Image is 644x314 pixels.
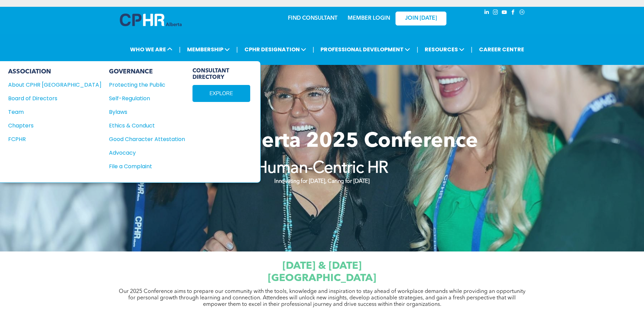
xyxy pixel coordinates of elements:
a: EXPLORE [192,85,250,102]
li: | [313,42,314,56]
a: Chapters [8,121,102,130]
a: Ethics & Conduct [109,121,185,130]
span: RESOURCES [423,43,466,56]
div: Board of Directors [8,94,92,103]
div: Chapters [8,121,92,130]
a: About CPHR [GEOGRAPHIC_DATA] [8,81,102,89]
span: [DATE] & [DATE] [282,261,362,271]
div: FCPHR [8,135,92,143]
span: CPHR DESIGNATION [242,43,308,56]
span: PROFESSIONAL DEVELOPMENT [318,43,412,56]
div: GOVERNANCE [109,68,185,75]
div: Team [8,108,92,116]
a: Self-Regulation [109,94,185,103]
a: File a Complaint [109,162,185,171]
span: CONSULTANT DIRECTORY [192,68,250,81]
li: | [179,42,181,56]
li: | [417,42,418,56]
div: ASSOCIATION [8,68,102,75]
a: FIND CONSULTANT [288,16,337,21]
a: Protecting the Public [109,81,185,89]
a: CAREER CENTRE [477,43,526,56]
strong: Human-Centric HR [256,160,388,177]
span: [GEOGRAPHIC_DATA] [268,273,376,283]
a: Team [8,108,102,116]
a: MEMBER LOGIN [348,16,390,21]
li: | [236,42,238,56]
span: CPHR Alberta 2025 Conference [166,132,478,152]
a: Advocacy [109,149,185,157]
div: Bylaws [109,108,178,116]
div: Good Character Attestation [109,135,178,143]
a: Social network [518,8,526,18]
a: Bylaws [109,108,185,116]
a: facebook [510,8,517,18]
a: JOIN [DATE] [395,12,446,25]
a: Good Character Attestation [109,135,185,143]
div: Advocacy [109,149,178,157]
strong: Innovating for [DATE], Caring for [DATE] [274,179,369,184]
div: About CPHR [GEOGRAPHIC_DATA] [8,81,92,89]
a: FCPHR [8,135,102,143]
span: Our 2025 Conference aims to prepare our community with the tools, knowledge and inspiration to st... [119,289,526,307]
div: Protecting the Public [109,81,178,89]
div: File a Complaint [109,162,178,171]
span: WHO WE ARE [128,43,174,56]
a: youtube [501,8,508,18]
span: JOIN [DATE] [405,15,437,22]
a: Board of Directors [8,94,102,103]
a: linkedin [483,8,491,18]
a: instagram [492,8,499,18]
li: | [471,42,473,56]
div: Self-Regulation [109,94,178,103]
span: MEMBERSHIP [185,43,232,56]
div: Ethics & Conduct [109,121,178,130]
img: A blue and white logo for cp alberta [120,14,182,26]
